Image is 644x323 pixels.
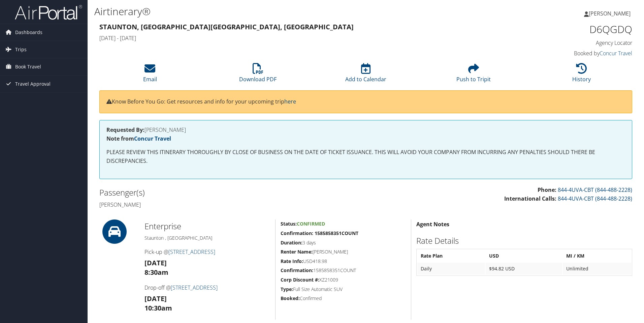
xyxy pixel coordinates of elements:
[281,230,358,236] strong: Confirmation: 1585858351COUNT
[134,135,171,142] a: Concur Travel
[417,250,485,262] th: Rate Plan
[281,248,406,255] h5: [PERSON_NAME]
[143,67,157,83] a: Email
[281,286,293,292] strong: Type:
[297,221,325,227] span: Confirmed
[281,258,406,265] h5: USD418.98
[417,263,485,275] td: Daily
[572,67,591,83] a: History
[507,50,632,57] h4: Booked by
[284,98,296,105] a: here
[239,67,277,83] a: Download PDF
[99,34,496,42] h4: [DATE] - [DATE]
[345,67,386,83] a: Add to Calendar
[563,250,631,262] th: MI / KM
[507,22,632,36] h1: D6QGDQ
[106,126,144,134] strong: Requested By:
[416,235,632,246] h2: Rate Details
[600,50,632,57] a: Concur Travel
[144,268,168,277] strong: 8:30am
[144,303,172,313] strong: 10:30am
[416,221,449,228] strong: Agent Notes
[281,295,300,301] strong: Booked:
[281,258,303,264] strong: Rate Info:
[584,3,637,24] a: [PERSON_NAME]
[281,276,406,283] h5: XZ21009
[486,263,562,275] td: $94.82 USD
[486,250,562,262] th: USD
[144,294,167,303] strong: [DATE]
[168,248,215,256] a: [STREET_ADDRESS]
[281,248,313,255] strong: Renter Name:
[558,195,632,202] a: 844-4UVA-CBT (844-488-2228)
[144,248,270,256] h4: Pick-up @
[558,186,632,194] a: 844-4UVA-CBT (844-488-2228)
[106,148,625,165] p: PLEASE REVIEW THIS ITINERARY THOROUGHLY BY CLOSE OF BUSINESS ON THE DATE OF TICKET ISSUANCE. THIS...
[281,221,297,227] strong: Status:
[538,186,556,194] strong: Phone:
[281,276,319,283] strong: Corp Discount #:
[281,239,302,246] strong: Duration:
[15,76,51,92] span: Travel Approval
[504,195,556,202] strong: International Calls:
[507,39,632,47] h4: Agency Locator
[144,258,167,267] strong: [DATE]
[144,221,270,232] h2: Enterprise
[456,67,491,83] a: Push to Tripit
[99,187,361,198] h2: Passenger(s)
[281,295,406,302] h5: Confirmed
[281,267,313,273] strong: Confirmation:
[563,263,631,275] td: Unlimited
[94,4,456,19] h1: Airtinerary®
[171,284,218,291] a: [STREET_ADDRESS]
[106,97,625,106] p: Know Before You Go: Get resources and info for your upcoming trip
[144,284,270,291] h4: Drop-off @
[15,58,41,75] span: Book Travel
[99,201,361,208] h4: [PERSON_NAME]
[144,235,270,241] h5: Staunton , [GEOGRAPHIC_DATA]
[106,135,171,142] strong: Note from
[281,267,406,274] h5: 1585858351COUNT
[15,24,42,41] span: Dashboards
[589,10,631,17] span: [PERSON_NAME]
[15,4,82,20] img: airportal-logo.png
[281,286,406,293] h5: Full Size Automatic SUV
[281,239,406,246] h5: 3 days
[15,41,27,58] span: Trips
[99,22,354,31] strong: Staunton, [GEOGRAPHIC_DATA] [GEOGRAPHIC_DATA], [GEOGRAPHIC_DATA]
[106,127,625,133] h4: [PERSON_NAME]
